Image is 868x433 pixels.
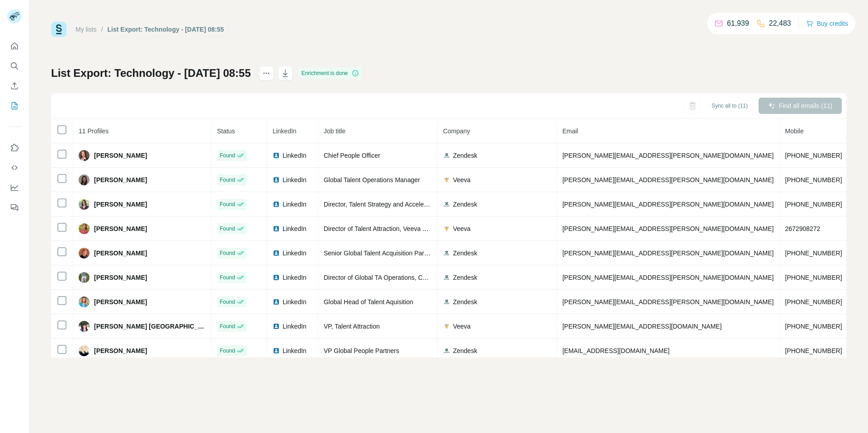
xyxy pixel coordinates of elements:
span: Mobile [785,127,804,135]
button: Buy credits [806,17,848,30]
span: [PHONE_NUMBER] [785,201,842,208]
span: Senior Global Talent Acquisition Partner [324,249,435,257]
span: Veeva [453,175,471,184]
span: [PHONE_NUMBER] [785,347,842,354]
span: LinkedIn [283,249,307,258]
img: Avatar [79,223,90,234]
span: Found [220,151,235,160]
img: Avatar [79,248,90,259]
span: Veeva [453,322,471,331]
img: LinkedIn logo [273,323,280,330]
img: company-logo [443,347,450,354]
button: actions [259,66,274,80]
span: LinkedIn [283,200,307,209]
a: My lists [75,26,97,33]
span: Found [220,176,235,184]
div: Enrichment is done [299,68,362,79]
span: [PHONE_NUMBER] [785,323,842,330]
span: [PHONE_NUMBER] [785,298,842,306]
span: [PHONE_NUMBER] [785,176,842,184]
span: Status [217,127,235,135]
span: [PERSON_NAME][EMAIL_ADDRESS][DOMAIN_NAME] [562,323,722,330]
span: Found [220,322,235,330]
span: Director of Talent Attraction, Veeva Systems [324,225,447,232]
p: 61,939 [727,18,749,29]
span: [EMAIL_ADDRESS][DOMAIN_NAME] [562,347,670,354]
span: [PERSON_NAME][EMAIL_ADDRESS][PERSON_NAME][DOMAIN_NAME] [562,201,774,208]
span: LinkedIn [283,322,307,331]
img: Avatar [79,297,90,307]
img: company-logo [443,298,450,306]
span: Sync all to (11) [712,102,748,110]
span: [PERSON_NAME] [94,151,147,160]
span: [PHONE_NUMBER] [785,249,842,257]
span: [PHONE_NUMBER] [785,274,842,281]
img: company-logo [443,152,450,159]
span: [PERSON_NAME][EMAIL_ADDRESS][PERSON_NAME][DOMAIN_NAME] [562,298,774,306]
img: Surfe Logo [51,22,66,37]
button: Dashboard [7,179,22,196]
span: Found [220,200,235,208]
span: Company [443,127,470,135]
img: LinkedIn logo [273,298,280,306]
img: LinkedIn logo [273,347,280,354]
span: [PERSON_NAME][EMAIL_ADDRESS][PERSON_NAME][DOMAIN_NAME] [562,274,774,281]
span: Zendesk [453,346,477,355]
img: company-logo [443,225,450,232]
img: company-logo [443,201,450,208]
p: 22,483 [769,18,791,29]
span: Global Talent Operations Manager [324,176,420,184]
button: Feedback [7,199,22,216]
li: / [101,25,103,34]
span: [PERSON_NAME] [94,175,147,184]
span: LinkedIn [273,127,297,135]
img: Avatar [79,321,90,332]
img: LinkedIn logo [273,274,280,281]
button: Search [7,58,22,74]
span: LinkedIn [283,346,307,355]
img: LinkedIn logo [273,249,280,257]
span: Global Head of Talent Aquisition [324,298,413,306]
span: Chief People Officer [324,152,380,159]
span: VP Global People Partners [324,347,399,354]
img: Avatar [79,345,90,356]
h1: List Export: Technology - [DATE] 08:55 [51,66,251,80]
img: LinkedIn logo [273,152,280,159]
span: 2672908272 [785,225,821,232]
span: Zendesk [453,297,477,306]
span: Found [220,225,235,233]
span: LinkedIn [283,224,307,233]
img: company-logo [443,249,450,257]
span: Zendesk [453,249,477,258]
span: [PERSON_NAME][EMAIL_ADDRESS][PERSON_NAME][DOMAIN_NAME] [562,152,774,159]
button: Use Surfe API [7,160,22,176]
span: [PERSON_NAME] [94,200,147,209]
span: LinkedIn [283,151,307,160]
button: My lists [7,98,22,114]
img: Avatar [79,150,90,161]
span: 11 Profiles [79,127,108,135]
button: Quick start [7,38,22,54]
img: company-logo [443,323,450,330]
span: LinkedIn [283,175,307,184]
span: VP, Talent Attraction [324,323,380,330]
span: [PERSON_NAME] [94,224,147,233]
img: Avatar [79,174,90,185]
span: Found [220,273,235,282]
div: List Export: Technology - [DATE] 08:55 [108,25,224,34]
span: [PERSON_NAME] [94,249,147,258]
span: [PHONE_NUMBER] [785,152,842,159]
button: Sync all to (11) [705,99,754,113]
img: LinkedIn logo [273,176,280,184]
span: Found [220,298,235,306]
img: LinkedIn logo [273,225,280,232]
span: Veeva [453,224,471,233]
span: [PERSON_NAME][EMAIL_ADDRESS][PERSON_NAME][DOMAIN_NAME] [562,225,774,232]
span: Found [220,249,235,257]
span: Zendesk [453,273,477,282]
span: LinkedIn [283,273,307,282]
span: Director, Talent Strategy and Acceleration (Global Head of Talent) [324,201,506,208]
img: Avatar [79,199,90,210]
span: Email [562,127,578,135]
button: Use Surfe on LinkedIn [7,140,22,156]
